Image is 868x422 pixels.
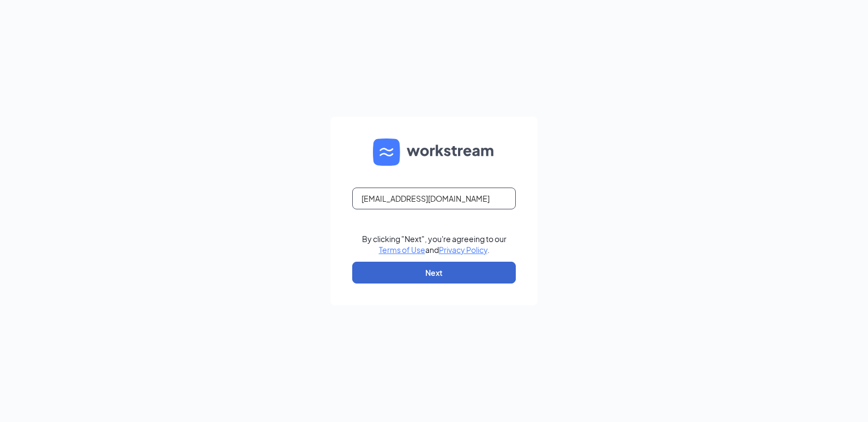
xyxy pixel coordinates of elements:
a: Privacy Policy [439,245,487,255]
input: Email [352,188,516,209]
a: Terms of Use [379,245,425,255]
button: Next [352,262,516,284]
img: WS logo and Workstream text [373,138,495,166]
div: By clicking "Next", you're agreeing to our and . [362,233,507,255]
